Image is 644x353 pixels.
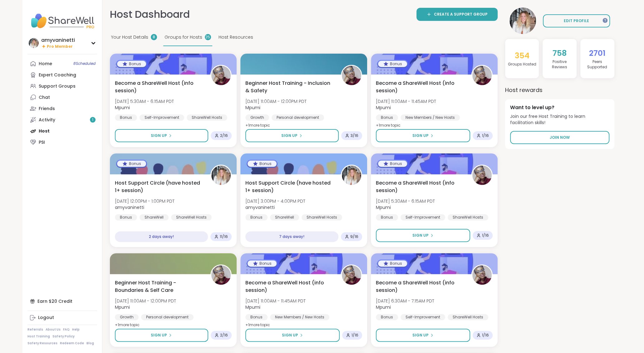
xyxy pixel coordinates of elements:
div: ShareWell Hosts [448,214,488,220]
span: 1 / 16 [482,333,489,338]
a: Safety Resources [27,341,57,346]
div: Bonus [245,314,268,320]
div: ShareWell [270,214,299,220]
h3: Host rewards [505,86,614,94]
span: [DATE] 11:00AM - 12:00PM PDT [245,98,307,104]
span: 1 [92,117,93,123]
img: Mpumi [211,66,231,85]
span: [DATE] 12:00PM - 1:00PM PDT [115,198,175,204]
span: 3 / 16 [351,133,358,138]
div: Bonus [248,260,277,267]
span: Sign Up [151,133,167,138]
button: Sign Up [245,329,340,342]
span: Become a ShareWell Host (info session) [115,80,204,94]
div: Home [39,61,52,67]
span: Become a ShareWell Host (info session) [245,279,334,294]
button: Sign Up [245,129,339,142]
div: Bonus [376,214,398,220]
h4: Positive Review s [545,59,574,70]
div: 2 days away! [115,231,208,242]
div: Bonus [378,260,407,267]
div: Bonus [115,114,137,121]
h4: Want to level up? [510,104,609,111]
b: amyvaninetti [115,204,144,210]
img: ShareWell Nav Logo [27,10,97,32]
span: Sign Up [282,332,298,338]
div: Chat [39,94,50,101]
h4: Groups Hosted [508,62,536,67]
span: Host Support Circle (have hosted 1+ session) [245,179,334,194]
span: [DATE] 11:00AM - 11:45AM PDT [376,98,436,104]
img: amyvaninetti [342,166,361,185]
span: [DATE] 5:30AM - 6:15AM PDT [115,98,174,104]
b: Mpumi [115,104,130,111]
span: Pro Member [47,44,73,49]
img: amyvaninetti [509,7,536,34]
span: [DATE] 6:30AM - 7:15AM PDT [376,298,434,304]
div: Self-Improvement [401,314,445,320]
span: Create a support group [434,12,488,17]
button: Sign Up [376,329,470,342]
a: Activity1 [27,114,97,125]
div: New Members / New Hosts [401,114,460,121]
span: [DATE] 11:00AM - 12:00PM PDT [115,298,176,304]
a: Home8Scheduled [27,58,97,69]
div: Support Groups [39,83,76,89]
div: Personal development [272,114,324,121]
button: Sign Up [115,129,208,142]
a: About Us [46,327,61,332]
span: 2701 [589,48,606,59]
div: Earn $20 Credit [27,296,97,307]
div: Bonus [378,161,407,167]
div: Bonus [117,61,146,67]
a: Support Groups [27,80,97,92]
span: 2 / 16 [220,133,228,138]
b: amyvaninetti [245,204,275,210]
span: Become a ShareWell Host (info session) [376,279,465,294]
div: 25 [205,34,211,40]
span: Host Support Circle (have hosted 1+ session) [115,179,204,194]
div: 8 [151,34,157,40]
span: 8 Scheduled [73,61,96,66]
div: Bonus [245,214,268,220]
div: Logout [38,315,54,321]
b: Mpumi [115,304,130,310]
h1: Host Dashboard [110,7,190,22]
div: Growth [115,314,139,320]
b: Mpumi [245,104,260,111]
a: PSI [27,137,97,148]
span: [DATE] 5:30AM - 6:15AM PDT [376,198,435,204]
div: ShareWell Hosts [187,114,227,121]
span: 758 [553,48,567,59]
button: Sign Up [376,129,470,142]
span: Become a ShareWell Host (info session) [376,80,465,94]
span: 2 / 16 [220,333,228,338]
div: Bonus [376,114,398,121]
span: Sign Up [412,332,429,338]
span: Become a ShareWell Host (info session) [376,179,465,194]
span: 1 / 16 [351,333,358,338]
div: Activity [39,117,55,123]
img: Mpumi [211,265,231,285]
span: 354 [514,50,529,61]
span: Sign Up [412,233,429,238]
img: Mpumi [472,66,492,85]
div: Friends [39,106,55,112]
div: Self-Improvement [401,214,445,220]
a: Chat [27,92,97,103]
span: [DATE] 11:00AM - 11:45AM PDT [245,298,306,304]
b: Mpumi [376,204,391,210]
button: Sign Up [376,229,470,242]
a: Friends [27,103,97,114]
div: ShareWell Hosts [302,214,342,220]
img: amyvaninetti [211,166,231,185]
a: Help [72,327,80,332]
span: Sign Up [412,133,429,138]
span: Host Resources [219,34,253,41]
button: Sign Up [115,329,208,342]
div: ShareWell [140,214,169,220]
img: amyvaninetti [29,38,39,48]
a: FAQ [63,327,70,332]
div: ShareWell Hosts [448,314,488,320]
span: Groups for Hosts [165,34,202,41]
